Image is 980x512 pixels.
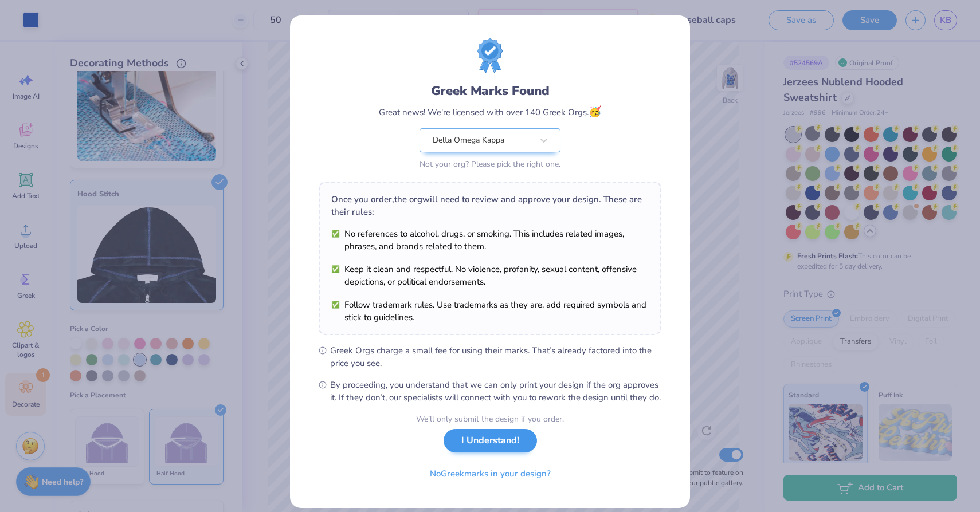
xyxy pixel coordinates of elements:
span: By proceeding, you understand that we can only print your design if the org approves it. If they ... [330,379,661,404]
div: We’ll only submit the design if you order. [416,413,564,425]
img: License badge [477,38,503,73]
div: Great news! We're licensed with over 140 Greek Orgs. [379,104,601,120]
li: No references to alcohol, drugs, or smoking. This includes related images, phrases, and brands re... [331,227,649,253]
div: Not your org? Please pick the right one. [420,158,560,170]
button: I Understand! [444,429,537,452]
div: Greek Marks Found [431,82,550,100]
span: Greek Orgs charge a small fee for using their marks. That’s already factored into the price you see. [330,344,661,369]
button: NoGreekmarks in your design? [420,462,560,486]
li: Keep it clean and respectful. No violence, profanity, sexual content, offensive depictions, or po... [331,263,649,288]
div: Once you order, the org will need to review and approve your design. These are their rules: [331,193,649,218]
span: 🥳 [589,105,601,119]
li: Follow trademark rules. Use trademarks as they are, add required symbols and stick to guidelines. [331,298,649,324]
